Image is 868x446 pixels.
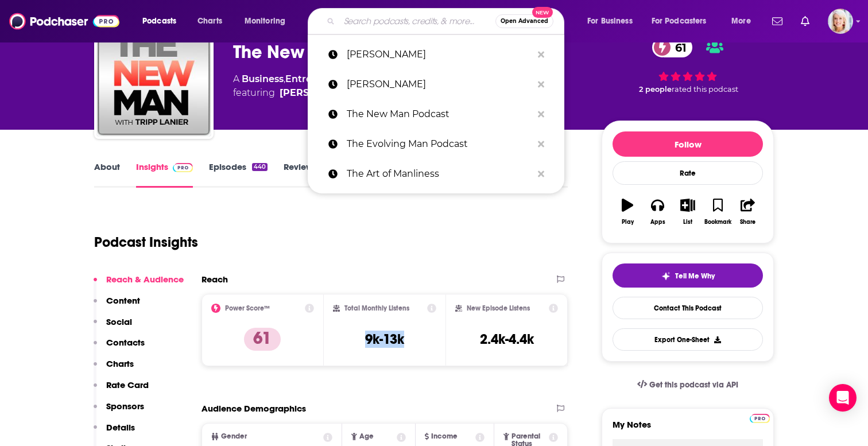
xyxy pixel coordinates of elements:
a: [PERSON_NAME] [308,69,564,99]
p: The Evolving Man Podcast [347,129,532,159]
button: Rate Card [94,379,149,401]
span: For Business [587,13,633,29]
a: About [94,161,120,188]
span: For Podcasters [652,13,707,29]
p: Social [106,316,132,327]
h2: Reach [201,274,228,285]
img: The New Man [96,22,211,137]
h2: Power Score™ [225,304,270,312]
button: Details [94,422,135,443]
span: 61 [664,37,692,57]
span: , [284,73,285,84]
button: open menu [237,12,300,30]
span: More [731,13,751,29]
a: Show notifications dropdown [796,11,814,31]
a: Charts [190,12,229,30]
p: Content [106,295,140,306]
p: Details [106,422,135,433]
span: featuring [233,86,454,100]
div: Open Intercom Messenger [829,384,857,412]
a: Episodes440 [209,161,268,188]
h3: 2.4k-4.4k [480,331,534,348]
a: The Art of Manliness [308,159,564,189]
span: Logged in as ashtonrc [828,9,853,34]
label: My Notes [613,419,763,439]
button: open menu [644,12,723,30]
p: The New Man Podcast [347,99,532,129]
p: Charts [106,358,134,369]
span: Charts [197,13,222,29]
img: tell me why sparkle [661,272,671,281]
div: Apps [650,219,665,226]
div: Search podcasts, credits, & more... [319,8,575,34]
p: 61 [244,328,281,351]
button: Social [94,316,132,338]
button: Charts [94,358,134,379]
p: Rate Card [106,379,149,390]
a: Podchaser - Follow, Share and Rate Podcasts [9,10,119,32]
input: Search podcasts, credits, & more... [339,12,495,30]
div: Play [622,219,634,226]
span: Podcasts [142,13,176,29]
button: Play [613,191,642,232]
button: List [673,191,703,232]
a: [PERSON_NAME] [308,40,564,69]
button: Show profile menu [828,9,853,34]
img: Podchaser Pro [173,163,193,172]
div: Bookmark [704,219,731,226]
div: List [683,219,692,226]
div: Share [740,219,755,226]
button: Reach & Audience [94,274,184,295]
p: Tripp Lanier [347,40,532,69]
span: 2 people [639,85,672,94]
h2: Audience Demographics [201,403,306,414]
a: Pro website [750,412,770,423]
button: Sponsors [94,401,144,422]
button: Share [733,191,763,232]
button: Contacts [94,337,145,358]
h1: Podcast Insights [94,234,198,251]
span: Monitoring [245,13,285,29]
button: open menu [579,12,647,30]
p: The Art of Manliness [347,159,532,189]
span: Get this podcast via API [649,380,738,390]
img: Podchaser Pro [750,414,770,423]
img: User Profile [828,9,853,34]
h3: 9k-13k [365,331,404,348]
button: open menu [723,12,765,30]
button: Export One-Sheet [613,328,763,351]
button: Open AdvancedNew [495,14,553,28]
div: 440 [252,163,268,171]
a: The New Man Podcast [308,99,564,129]
button: Apps [642,191,672,232]
button: tell me why sparkleTell Me Why [613,263,763,288]
button: Bookmark [703,191,733,232]
a: InsightsPodchaser Pro [136,161,193,188]
a: The Evolving Man Podcast [308,129,564,159]
p: Sponsors [106,401,144,412]
button: Content [94,295,140,316]
span: Income [431,433,458,440]
span: New [532,7,553,18]
span: Tell Me Why [675,272,715,281]
span: Age [359,433,374,440]
a: Contact This Podcast [613,297,763,319]
a: 61 [652,37,692,57]
a: Tripp Lanier [280,86,362,100]
p: Reach & Audience [106,274,184,285]
button: Follow [613,131,763,157]
div: 61 2 peoplerated this podcast [602,30,774,101]
a: Entrepreneur [285,73,350,84]
a: Get this podcast via API [628,371,747,399]
p: Contacts [106,337,145,348]
div: Rate [613,161,763,185]
p: Tripp Lanier [347,69,532,99]
h2: Total Monthly Listens [344,304,409,312]
div: A podcast [233,72,454,100]
span: Open Advanced [501,18,548,24]
a: Show notifications dropdown [768,11,787,31]
button: open menu [134,12,191,30]
a: Business [242,73,284,84]
a: Reviews2 [284,161,330,188]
